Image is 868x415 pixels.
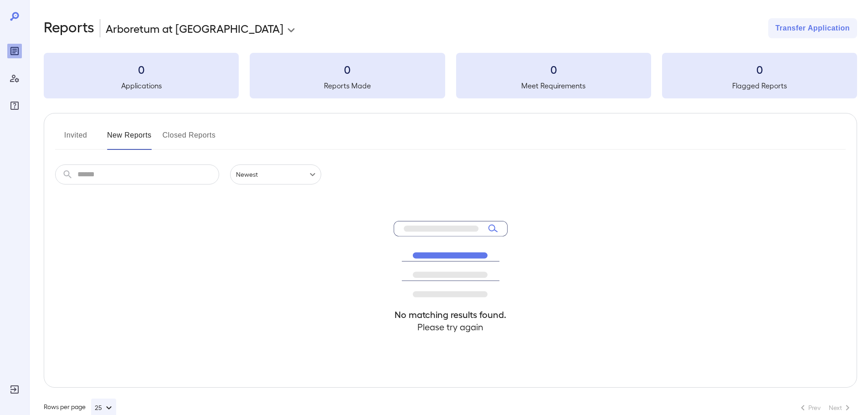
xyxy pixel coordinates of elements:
[7,98,22,113] div: FAQ
[7,44,22,58] div: Reports
[456,62,651,77] h3: 0
[163,128,216,150] button: Closed Reports
[44,62,239,77] h3: 0
[768,18,857,38] button: Transfer Application
[456,80,651,91] h5: Meet Requirements
[662,62,857,77] h3: 0
[44,53,857,98] summary: 0Applications0Reports Made0Meet Requirements0Flagged Reports
[250,80,445,91] h5: Reports Made
[44,80,239,91] h5: Applications
[793,400,857,415] nav: pagination navigation
[662,80,857,91] h5: Flagged Reports
[394,321,508,333] h4: Please try again
[7,382,22,397] div: Log Out
[107,128,152,150] button: New Reports
[44,18,94,38] h2: Reports
[394,308,508,321] h4: No matching results found.
[230,164,321,184] div: Newest
[106,21,283,36] p: Arboretum at [GEOGRAPHIC_DATA]
[55,128,96,150] button: Invited
[7,71,22,86] div: Manage Users
[250,62,445,77] h3: 0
